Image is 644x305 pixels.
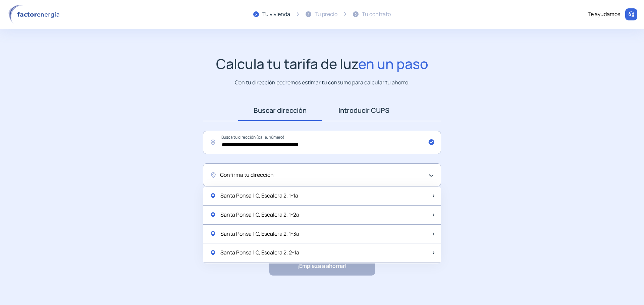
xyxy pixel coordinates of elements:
img: arrow-next-item.svg [433,213,434,217]
p: Con tu dirección podremos estimar tu consumo para calcular tu ahorro. [235,78,410,87]
img: location-pin-green.svg [210,230,216,237]
img: location-pin-green.svg [210,249,216,256]
img: arrow-next-item.svg [433,194,434,198]
img: location-pin-green.svg [210,193,216,199]
img: logo factor [7,5,64,24]
div: Tu vivienda [262,10,290,19]
a: Buscar dirección [238,100,322,121]
span: en un paso [358,54,428,73]
span: Santa Ponsa 1 C, Escalera 2, 1-1a [220,192,298,200]
a: Introducir CUPS [322,100,406,121]
img: llamar [628,11,635,18]
h1: Calcula tu tarifa de luz [216,56,428,72]
span: Santa Ponsa 1 C, Escalera 2, 1-3a [220,230,299,238]
span: Confirma tu dirección [220,171,274,179]
div: Tu precio [315,10,337,19]
div: Tu contrato [362,10,391,19]
img: arrow-next-item.svg [433,232,434,236]
span: Santa Ponsa 1 C, Escalera 2, 2-1a [220,248,299,257]
img: location-pin-green.svg [210,212,216,218]
span: Santa Ponsa 1 C, Escalera 2, 1-2a [220,211,299,219]
img: arrow-next-item.svg [433,251,434,254]
div: Te ayudamos [588,10,620,19]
